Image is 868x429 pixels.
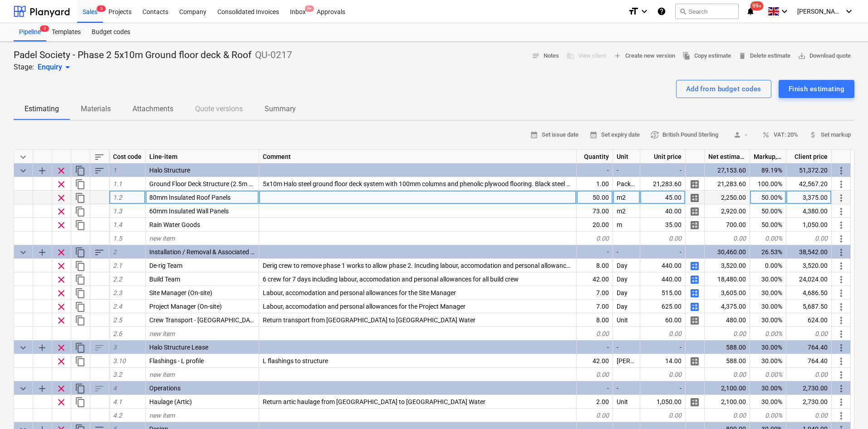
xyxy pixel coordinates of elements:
[705,327,750,340] div: 0.00
[797,8,843,15] span: [PERSON_NAME]
[639,6,650,17] i: keyboard_arrow_down
[56,261,67,271] span: Remove row
[786,245,832,259] div: 38,542.00
[640,340,686,354] div: -
[577,409,613,422] div: 0.00
[798,52,806,60] span: save_alt
[786,272,832,286] div: 24,024.00
[255,49,292,62] p: QU-0217
[750,286,786,300] div: 30.00%
[75,315,86,326] span: Duplicate row
[37,165,48,176] span: Add sub category to row
[750,354,786,368] div: 30.00%
[640,191,686,204] div: 45.00
[640,409,686,422] div: 0.00
[56,383,67,394] span: Remove row
[75,261,86,271] span: Duplicate row
[56,206,67,217] span: Remove row
[651,130,718,140] span: British Pound Sterling
[733,131,741,139] span: person
[836,165,847,176] span: More actions
[97,5,106,12] span: 5
[14,49,251,62] p: Padel Society - Phase 2 5x10m Ground floor deck & Roof
[836,329,847,340] span: More actions
[750,218,786,232] div: 50.00%
[265,104,296,114] p: Summary
[613,163,640,177] div: -
[640,245,686,259] div: -
[613,300,640,313] div: Day
[836,192,847,203] span: More actions
[786,409,832,422] div: 0.00
[794,49,854,63] button: Download quote
[640,218,686,232] div: 35.00
[113,180,122,187] span: 1.1
[86,23,136,41] div: Budget codes
[132,104,173,114] p: Attachments
[577,150,613,163] div: Quantity
[798,51,851,61] span: Download quote
[259,150,577,163] div: Comment
[613,191,640,204] div: m2
[530,131,538,139] span: calendar_month
[750,272,786,286] div: 30.00%
[836,288,847,299] span: More actions
[705,150,750,163] div: Net estimated cost
[18,152,29,163] span: Collapse all categories
[786,340,832,354] div: 764.40
[113,248,117,256] span: 2
[589,131,598,139] span: calendar_month
[149,221,200,228] span: Rain Water Goods
[56,397,67,408] span: Remove row
[113,357,126,365] span: 3.10
[149,303,222,310] span: Project Manager (On-site)
[613,395,640,409] div: Unit
[640,232,686,245] div: 0.00
[786,218,832,232] div: 1,050.00
[25,104,59,114] p: Estimating
[149,248,267,256] span: Installation / Removal & Associated Costs
[18,247,29,258] span: Collapse category
[18,383,29,394] span: Collapse category
[750,313,786,327] div: 30.00%
[750,204,786,218] div: 50.00%
[640,300,686,313] div: 625.00
[263,357,328,365] span: L flashings to structure
[647,128,722,142] button: British Pound Sterling
[75,179,86,190] span: Duplicate row
[836,342,847,353] span: More actions
[750,395,786,409] div: 30.00%
[786,313,832,327] div: 624.00
[750,409,786,422] div: 0.00%
[705,395,750,409] div: 2,100.00
[577,313,613,327] div: 8.00
[786,163,832,177] div: 51,372.20
[613,272,640,286] div: Day
[56,192,67,203] span: Remove row
[705,177,750,191] div: 21,283.60
[532,51,559,61] span: Notes
[530,130,579,140] span: Set issue date
[149,194,230,201] span: 80mm Insulated Roof Panels
[836,179,847,190] span: More actions
[56,247,67,258] span: Remove row
[577,300,613,313] div: 7.00
[577,177,613,191] div: 1.00
[149,167,190,174] span: Halo Structure
[758,128,802,142] button: VAT: 20%
[640,272,686,286] div: 440.00
[786,259,832,272] div: 3,520.00
[75,206,86,217] span: Duplicate row
[75,274,86,285] span: Duplicate row
[628,6,639,17] i: format_size
[836,261,847,271] span: More actions
[705,259,750,272] div: 3,520.00
[640,313,686,327] div: 60.00
[75,192,86,203] span: Duplicate row
[113,207,122,215] span: 1.3
[577,191,613,204] div: 50.00
[689,179,700,190] span: Manage detailed breakdown for the row
[689,356,700,367] span: Manage detailed breakdown for the row
[679,49,735,63] button: Copy estimate
[676,80,771,98] button: Add from budget codes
